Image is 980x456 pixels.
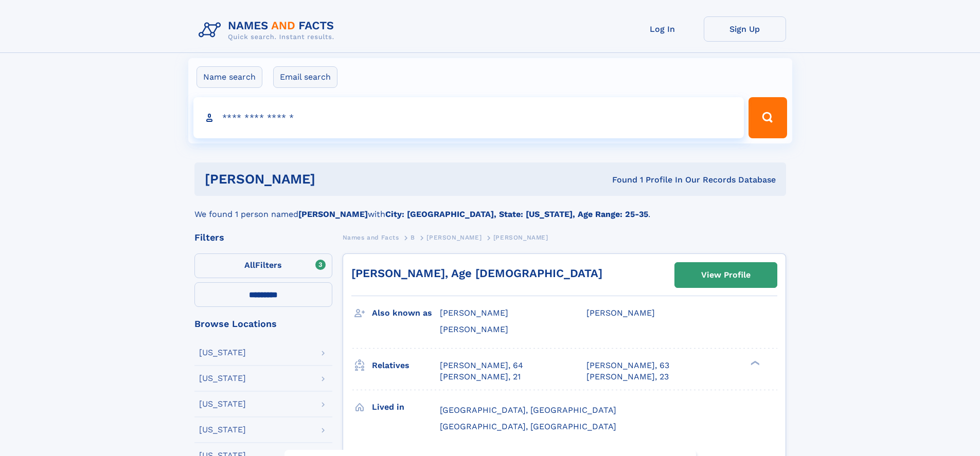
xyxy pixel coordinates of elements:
[193,97,744,138] input: search input
[199,426,246,434] div: [US_STATE]
[749,97,787,138] button: Search Button
[199,349,246,357] div: [US_STATE]
[194,196,786,221] div: We found 1 person named with .
[351,267,602,280] a: [PERSON_NAME], Age [DEMOGRAPHIC_DATA]
[493,234,548,241] span: [PERSON_NAME]
[586,360,669,371] a: [PERSON_NAME], 63
[197,66,262,88] label: Name search
[748,359,760,366] div: ❯
[411,234,415,241] span: B
[675,263,777,287] a: View Profile
[464,174,776,186] div: Found 1 Profile In Our Records Database
[244,260,255,270] span: All
[440,308,508,318] span: [PERSON_NAME]
[701,263,751,287] div: View Profile
[440,371,521,382] a: [PERSON_NAME], 21
[426,231,482,244] a: [PERSON_NAME]
[411,231,415,244] a: B
[586,308,655,318] span: [PERSON_NAME]
[273,66,337,88] label: Email search
[343,231,399,244] a: Names and Facts
[440,422,616,431] span: [GEOGRAPHIC_DATA], [GEOGRAPHIC_DATA]
[372,357,440,374] h3: Relatives
[621,16,704,42] a: Log In
[205,173,464,186] h1: [PERSON_NAME]
[194,253,332,278] label: Filters
[194,319,332,329] div: Browse Locations
[199,374,246,382] div: [US_STATE]
[704,16,786,42] a: Sign Up
[199,400,246,408] div: [US_STATE]
[586,371,669,382] a: [PERSON_NAME], 23
[298,209,368,219] b: [PERSON_NAME]
[440,405,616,415] span: [GEOGRAPHIC_DATA], [GEOGRAPHIC_DATA]
[372,304,440,322] h3: Also known as
[385,209,648,219] b: City: [GEOGRAPHIC_DATA], State: [US_STATE], Age Range: 25-35
[194,16,343,44] img: Logo Names and Facts
[440,324,508,334] span: [PERSON_NAME]
[440,360,523,371] a: [PERSON_NAME], 64
[426,234,482,241] span: [PERSON_NAME]
[372,398,440,416] h3: Lived in
[194,233,332,242] div: Filters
